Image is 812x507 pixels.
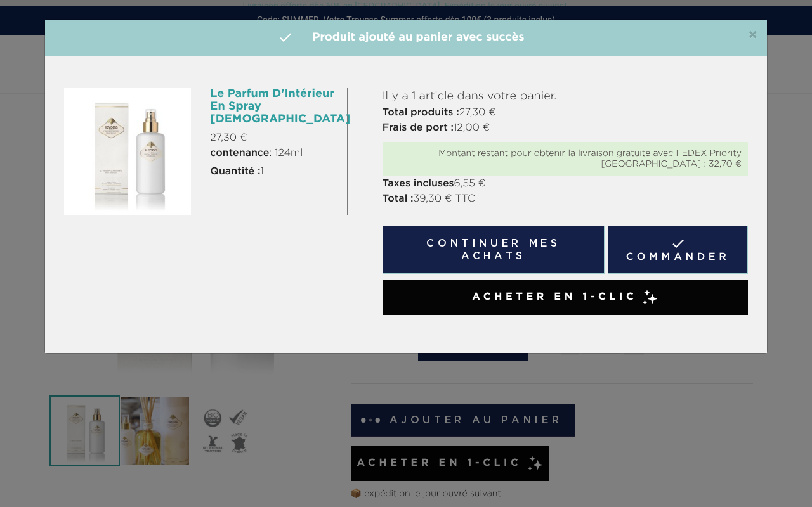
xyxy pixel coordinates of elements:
[210,164,337,179] p: 1
[55,29,757,46] h4: Produit ajouté au panier avec succès
[383,179,454,189] strong: Taxes incluses
[210,167,260,177] strong: Quantité :
[608,226,748,274] a: Commander
[383,226,605,274] button: Continuer mes achats
[64,88,191,215] img: Le Parfum D'Intérieur En Spray Temple
[210,146,303,161] span: : 124ml
[210,88,337,125] h6: Le Parfum D'Intérieur En Spray [DEMOGRAPHIC_DATA]
[383,194,414,204] strong: Total :
[383,105,748,120] p: 27,30 €
[748,28,757,43] span: ×
[383,120,748,136] p: 12,00 €
[383,176,748,191] p: 6,55 €
[383,191,748,207] p: 39,30 € TTC
[278,30,293,45] i: 
[210,148,269,158] strong: contenance
[210,131,337,146] p: 27,30 €
[383,88,748,105] p: Il y a 1 article dans votre panier.
[748,28,757,43] button: Close
[389,148,742,170] div: Montant restant pour obtenir la livraison gratuite avec FEDEX Priority [GEOGRAPHIC_DATA] : 32,70 €
[383,108,459,118] strong: Total produits :
[383,123,454,133] strong: Frais de port :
